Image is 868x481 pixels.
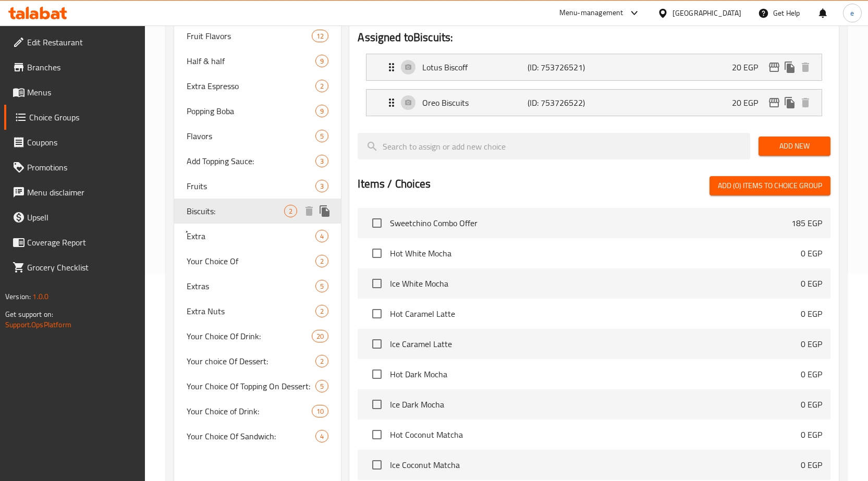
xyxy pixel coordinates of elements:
span: 3 [316,181,328,191]
button: Add New [759,137,830,156]
span: Get support on: [5,307,53,321]
span: 12 [312,31,328,41]
span: 3 [316,156,328,166]
a: Coverage Report [4,230,145,255]
span: 9 [316,106,328,116]
span: Your Choice Of Topping On Dessert: [187,380,316,392]
a: Grocery Checklist [4,255,145,280]
span: Choice Groups [29,111,137,124]
span: 5 [316,281,328,291]
div: Choices [312,405,328,417]
span: Sweetchino Combo Offer [390,217,791,229]
span: Your Choice of Drink: [187,405,312,417]
a: Support.OpsPlatform [5,318,71,331]
button: duplicate [782,95,798,110]
div: Your Choice Of Sandwich:4 [174,424,341,449]
div: Choices [315,355,328,367]
span: Select choice [366,212,388,234]
div: Choices [315,430,328,442]
a: Menus [4,80,145,105]
span: Grocery Checklist [27,261,137,274]
li: Expand [358,85,830,120]
div: Add Topping Sauce:3 [174,149,341,174]
span: Menu disclaimer [27,186,137,199]
span: 5 [316,381,328,391]
span: 5 [316,131,328,141]
span: 2 [316,306,328,316]
span: Coverage Report [27,236,137,249]
span: 20 [312,331,328,341]
p: 0 EGP [801,277,822,290]
p: (ID: 753726521) [528,61,598,73]
div: Extras5 [174,274,341,299]
div: Fruits3 [174,174,341,199]
p: 0 EGP [801,338,822,350]
span: Branches [27,61,137,73]
span: 9 [316,56,328,66]
div: Choices [315,255,328,267]
p: 20 EGP [732,61,766,73]
span: 4 [316,231,328,241]
p: 0 EGP [801,307,822,320]
span: Fruits [187,180,316,192]
p: 0 EGP [801,398,822,411]
span: Popping Boba [187,105,316,117]
span: 2 [316,356,328,366]
button: delete [798,95,813,110]
div: Biscuits:2deleteduplicate [174,199,341,224]
input: search [358,133,750,159]
div: Choices [315,230,328,242]
span: ُExtra [187,230,316,242]
div: Menu-management [559,7,624,19]
span: Ice White Mocha [390,277,801,290]
p: 0 EGP [801,247,822,260]
h2: Items / Choices [358,176,431,192]
span: Coupons [27,136,137,149]
span: Edit Restaurant [27,36,137,48]
div: Your Choice Of2 [174,249,341,274]
span: Select choice [366,424,388,446]
span: Select choice [366,333,388,355]
button: duplicate [317,203,333,219]
span: Flavors [187,130,316,142]
span: 2 [316,256,328,266]
div: Choices [315,130,328,142]
button: edit [766,59,782,75]
div: Expand [366,54,822,80]
p: Lotus Biscoff [422,61,528,73]
span: Add Topping Sauce: [187,155,316,167]
button: duplicate [782,59,798,75]
button: edit [766,95,782,110]
span: Your Choice Of Sandwich: [187,430,316,442]
span: Hot Caramel Latte [390,307,801,320]
a: Upsell [4,205,145,230]
span: Extra Espresso [187,80,316,92]
span: Ice Dark Mocha [390,398,801,411]
span: Select choice [366,273,388,294]
div: Expand [366,90,822,116]
div: ُExtra4 [174,224,341,249]
span: Select choice [366,393,388,415]
a: Choice Groups [4,105,145,130]
span: Promotions [27,161,137,174]
div: [GEOGRAPHIC_DATA] [673,7,741,19]
span: Your choice Of Dessert: [187,355,316,367]
div: Your choice Of Dessert:2 [174,349,341,374]
span: 1.0.0 [32,290,48,303]
a: Promotions [4,155,145,180]
div: Choices [315,180,328,192]
span: 2 [316,81,328,91]
span: 10 [312,406,328,416]
div: Half & half9 [174,48,341,73]
div: Your Choice of Drink:10 [174,399,341,424]
div: Choices [284,205,297,217]
span: Add New [767,140,822,153]
span: Hot Coconut Matcha [390,428,801,441]
span: Ice Coconut Matcha [390,459,801,471]
span: Menus [27,86,137,98]
a: Branches [4,55,145,80]
p: 20 EGP [732,96,766,109]
h2: Assigned to Biscuits: [358,30,830,45]
div: Choices [315,80,328,92]
li: Expand [358,50,830,85]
